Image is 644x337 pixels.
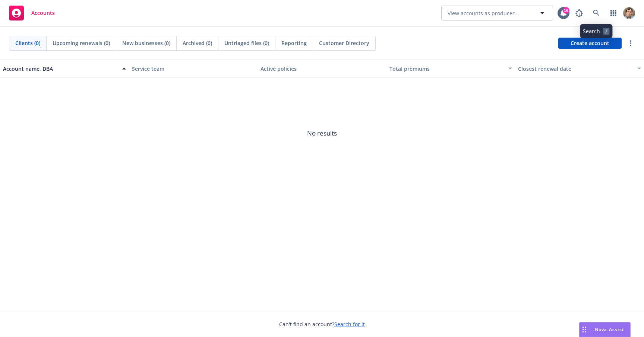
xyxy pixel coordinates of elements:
[129,60,258,77] button: Service team
[183,39,212,47] span: Archived (0)
[319,39,369,47] span: Customer Directory
[595,326,624,333] span: Nova Assist
[558,38,622,49] a: Create account
[571,36,609,50] span: Create account
[258,60,386,77] button: Active policies
[441,6,553,20] button: View accounts as producer...
[6,3,58,23] a: Accounts
[132,65,255,73] div: Service team
[281,39,307,47] span: Reporting
[15,39,40,47] span: Clients (0)
[626,39,635,48] a: more
[279,320,365,328] span: Can't find an account?
[589,6,604,20] a: Search
[563,7,569,14] div: 16
[580,322,589,337] div: Drag to move
[386,60,515,77] button: Total premiums
[579,322,631,337] button: Nova Assist
[31,10,55,16] span: Accounts
[334,321,365,328] a: Search for it
[224,39,269,47] span: Untriaged files (0)
[53,39,110,47] span: Upcoming renewals (0)
[448,9,519,17] span: View accounts as producer...
[572,6,587,20] a: Report a Bug
[518,65,633,73] div: Closest renewal date
[389,65,504,73] div: Total premiums
[606,6,621,20] a: Switch app
[515,60,644,77] button: Closest renewal date
[623,7,635,19] img: photo
[261,65,383,73] div: Active policies
[122,39,170,47] span: New businesses (0)
[3,65,118,73] div: Account name, DBA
